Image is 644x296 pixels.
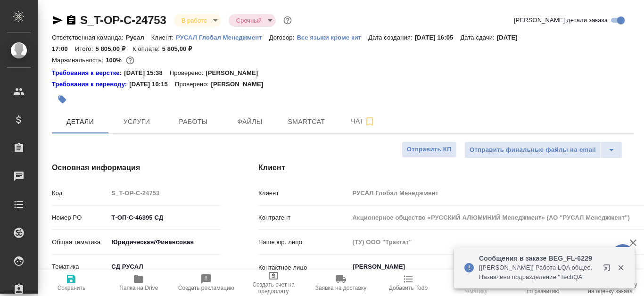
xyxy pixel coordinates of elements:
div: В работе [229,14,276,27]
p: Ответственная команда: [52,34,126,41]
p: Сообщения в заказе BEG_FL-6229 [479,254,597,263]
button: Определить тематику [442,270,509,296]
span: Отправить КП [407,144,452,155]
p: [DATE] 10:15 [129,80,175,89]
button: Скопировать ссылку [66,15,77,26]
span: Создать рекламацию [178,285,234,291]
p: Все языки кроме кит [297,34,368,41]
p: Код [52,189,108,198]
div: В работе [174,14,221,27]
button: Заявка на доставку [307,270,375,296]
div: Нажми, чтобы открыть папку с инструкцией [52,68,124,78]
svg: Подписаться [364,116,375,127]
p: 100% [106,57,124,64]
input: Пустое поле [108,186,221,200]
p: [PERSON_NAME] [211,80,270,89]
button: Скопировать ссылку для ЯМессенджера [52,15,63,26]
p: Номер PO [52,213,108,222]
span: Отправить финальные файлы на email [470,145,596,156]
p: 5 805,00 ₽ [95,45,132,52]
p: [PERSON_NAME] [206,68,265,78]
p: Клиент: [151,34,176,41]
button: Создать рекламацию [173,270,240,296]
button: Доп статусы указывают на важность/срочность заказа [281,14,294,26]
span: Папка на Drive [119,285,158,291]
button: 0.00 RUB; [124,54,136,66]
p: 5 805,00 ₽ [162,45,199,52]
a: Требования к переводу: [52,80,129,89]
p: Проверено: [170,68,206,78]
div: Юридическая/Финансовая [108,234,221,250]
button: Срочный [233,16,264,25]
a: Все языки кроме кит [297,33,368,41]
p: РУСАЛ Глобал Менеджмент [176,34,269,41]
p: Дата создания: [368,34,414,41]
button: Сохранить [38,270,105,296]
span: Создать счет на предоплату [246,281,302,295]
p: Контактное лицо [258,263,349,272]
span: Файлы [227,116,272,128]
div: СД РУСАЛ [108,259,221,275]
h4: Основная информация [52,162,221,173]
span: Детали [58,116,103,128]
a: S_T-OP-C-24753 [80,14,166,26]
span: Заявка на доставку [315,285,366,291]
a: Требования к верстке: [52,68,124,78]
button: Добавить тэг [52,89,73,110]
p: [DATE] 16:05 [415,34,461,41]
p: Тематика [52,262,108,271]
h4: Клиент [258,162,634,173]
span: Определить тематику [447,281,504,295]
p: Русал [126,34,151,41]
p: Наше юр. лицо [258,238,349,247]
p: [[PERSON_NAME]] Работа LQA общее. Назначено подразделение "TechQA" [479,263,597,282]
button: Создать счет на предоплату [240,270,307,296]
p: Клиент [258,189,349,198]
span: Чат [340,115,386,127]
span: Услуги [114,116,159,128]
span: Сохранить [58,285,86,291]
button: Отправить КП [402,141,457,158]
p: Контрагент [258,213,349,222]
a: РУСАЛ Глобал Менеджмент [176,33,269,41]
button: Закрыть [611,263,630,272]
p: Дата сдачи: [460,34,496,41]
p: Проверено: [175,80,211,89]
span: Добавить Todo [389,285,428,291]
button: 🙏 [611,244,635,268]
button: Отправить финальные файлы на email [464,141,601,158]
span: Работы [171,116,216,128]
button: Добавить Todo [374,270,442,296]
div: Нажми, чтобы открыть папку с инструкцией [52,80,129,89]
button: Открыть в новой вкладке [597,258,620,281]
p: Общая тематика [52,238,108,247]
p: Маржинальность: [52,57,106,64]
div: split button [464,141,622,158]
p: К оплате: [132,45,162,52]
p: Итого: [75,45,95,52]
span: [PERSON_NAME] детали заказа [514,16,608,25]
p: Договор: [269,34,297,41]
button: Папка на Drive [105,270,173,296]
input: ✎ Введи что-нибудь [108,211,221,224]
span: Smartcat [284,116,329,128]
p: [DATE] 15:38 [124,68,170,78]
button: В работе [179,16,210,25]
